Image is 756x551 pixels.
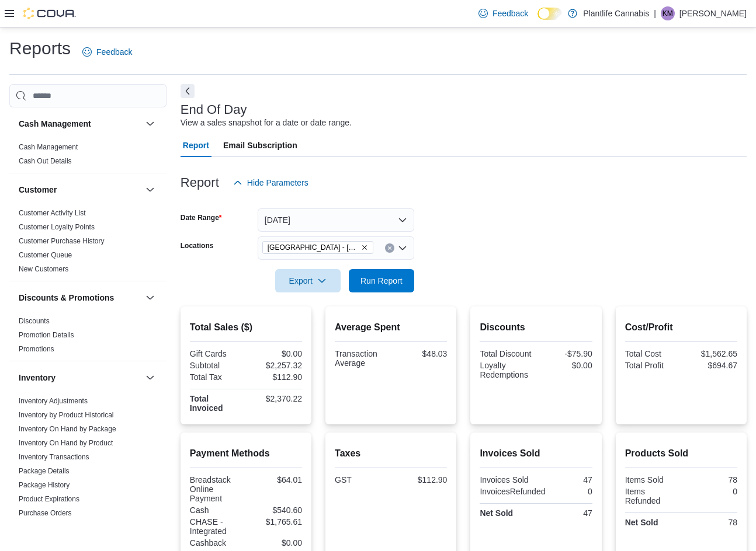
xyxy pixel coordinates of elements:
a: Customer Purchase History [19,237,105,245]
span: Inventory by Product Historical [19,410,114,420]
span: [GEOGRAPHIC_DATA] - [GEOGRAPHIC_DATA] [268,242,359,253]
span: Package Details [19,466,70,476]
div: Breadstack Online Payment [190,475,244,503]
a: Customer Queue [19,251,72,259]
div: Total Discount [480,349,533,358]
div: -$75.90 [539,349,592,358]
div: $112.90 [393,475,447,484]
button: Discounts & Promotions [143,291,157,305]
span: Feedback [96,46,132,58]
span: Inventory Transactions [19,452,89,462]
a: Promotion Details [19,331,74,339]
div: Loyalty Redemptions [480,361,533,379]
div: GST [335,475,389,484]
div: Subtotal [190,361,244,370]
div: 78 [684,518,737,527]
h2: Payment Methods [190,447,302,461]
button: Open list of options [398,243,407,253]
a: Feedback [474,2,533,25]
span: Promotions [19,344,54,354]
span: Customer Purchase History [19,236,105,246]
button: Customer [19,184,141,196]
span: New Customers [19,264,68,274]
div: $694.67 [684,361,737,370]
a: Customer Activity List [19,209,86,217]
button: Discounts & Promotions [19,292,141,304]
a: Package History [19,481,70,489]
span: Feedback [493,8,528,19]
div: $2,370.22 [248,394,302,403]
span: Inventory On Hand by Package [19,424,116,434]
a: Purchase Orders [19,509,72,517]
div: $2,257.32 [248,361,302,370]
span: Dark Mode [537,20,538,20]
a: Inventory by Product Historical [19,411,114,419]
strong: Net Sold [480,508,513,518]
div: Total Cost [625,349,679,358]
a: Cash Out Details [19,157,72,165]
h3: Customer [19,184,57,196]
p: Plantlife Cannabis [583,6,649,20]
h3: Report [181,176,219,190]
h3: End Of Day [181,103,247,117]
div: Total Tax [190,372,244,382]
h2: Total Sales ($) [190,320,302,334]
span: Package History [19,480,70,490]
div: $0.00 [248,349,302,358]
div: Gift Cards [190,349,244,358]
div: Total Profit [625,361,679,370]
div: $540.60 [248,505,302,515]
p: | [654,6,656,20]
h3: Discounts & Promotions [19,292,114,304]
input: Dark Mode [537,8,562,20]
button: Export [275,269,341,292]
strong: Total Invoiced [190,394,223,413]
h3: Cash Management [19,118,91,130]
span: Cash Out Details [19,156,72,166]
div: Discounts & Promotions [9,314,167,361]
div: 0 [550,487,592,496]
a: Feedback [78,40,137,64]
div: 47 [539,475,592,484]
div: $48.03 [393,349,447,358]
div: 0 [684,487,737,496]
span: Promotion Details [19,330,74,340]
div: 47 [539,508,592,518]
h2: Invoices Sold [480,447,592,461]
span: Export [282,269,334,292]
h2: Products Sold [625,447,737,461]
div: $112.90 [248,372,302,382]
button: Clear input [385,243,394,253]
button: Cash Management [143,117,157,131]
h1: Reports [9,37,71,60]
button: Inventory [143,371,157,385]
a: Product Expirations [19,495,79,503]
div: Kati Michalec [661,6,675,20]
span: Customer Queue [19,250,72,260]
a: Inventory Adjustments [19,397,88,405]
span: Purchase Orders [19,508,72,518]
strong: Net Sold [625,518,658,527]
span: Edmonton - South Common [262,241,373,254]
a: New Customers [19,265,68,273]
span: Inventory On Hand by Product [19,438,113,448]
button: Next [181,84,195,98]
button: Hide Parameters [228,171,313,194]
img: Cova [23,8,76,19]
button: Run Report [349,269,414,292]
span: Customer Activity List [19,208,86,218]
div: $1,765.61 [248,517,302,526]
div: Cashback [190,538,244,547]
p: [PERSON_NAME] [679,6,747,20]
span: Discounts [19,316,50,326]
span: KM [663,6,673,20]
div: View a sales snapshot for a date or date range. [181,117,352,129]
span: Report [183,134,209,157]
button: Inventory [19,372,141,383]
a: Cash Management [19,143,78,151]
div: Transaction Average [335,349,389,368]
a: Discounts [19,317,50,325]
div: Cash Management [9,140,167,173]
div: $1,562.65 [684,349,737,358]
button: [DATE] [258,208,414,232]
